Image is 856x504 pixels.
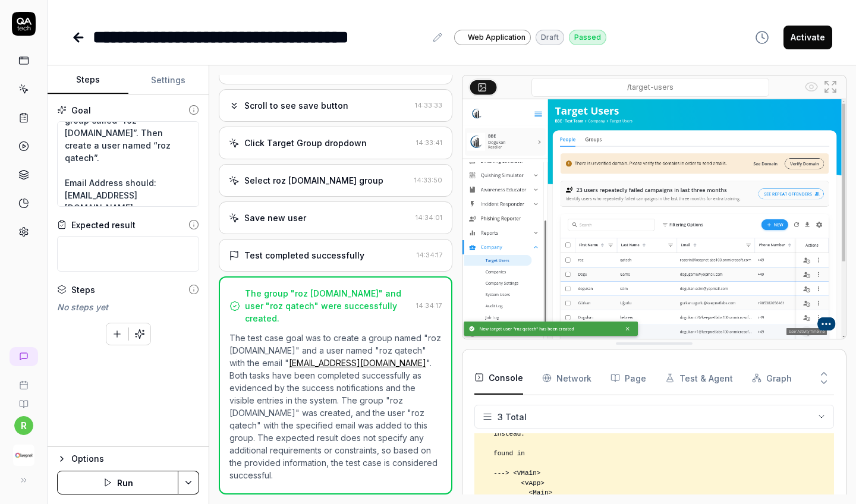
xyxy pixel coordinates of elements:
[5,390,42,409] a: Documentation
[569,30,606,45] div: Passed
[71,283,95,296] div: Steps
[71,219,136,231] div: Expected result
[536,30,564,45] div: Draft
[57,301,199,313] div: No steps yet
[5,435,42,468] button: Keepnet Logo
[57,471,178,494] button: Run
[5,371,42,390] a: Book a call with us
[416,301,442,310] time: 14:34:17
[610,361,646,395] button: Page
[13,445,34,466] img: Keepnet Logo
[10,347,38,366] a: New conversation
[57,452,199,466] button: Options
[542,361,591,395] button: Network
[71,104,91,116] div: Goal
[244,212,306,224] div: Save new user
[665,361,733,395] button: Test & Agent
[802,77,821,96] button: Show all interative elements
[417,251,442,259] time: 14:34:17
[454,29,531,45] a: Web Application
[414,176,442,184] time: 14:33:50
[244,137,367,149] div: Click Target Group dropdown
[474,361,523,395] button: Console
[462,99,846,339] img: Screenshot
[244,249,364,262] div: Test completed successfully
[244,99,348,112] div: Scroll to see save button
[245,287,411,325] div: The group "roz [DOMAIN_NAME]" and user "roz qatech" were successfully created.
[244,174,383,187] div: Select roz [DOMAIN_NAME] group
[14,416,33,435] button: r
[48,66,128,94] button: Steps
[783,26,832,49] button: Activate
[752,361,792,395] button: Graph
[229,332,442,481] p: The test case goal was to create a group named "roz [DOMAIN_NAME]" and a user named "roz qatech" ...
[821,77,840,96] button: Open in full screen
[415,101,442,109] time: 14:33:33
[416,138,442,147] time: 14:33:41
[416,213,442,222] time: 14:34:01
[468,32,525,43] span: Web Application
[71,452,199,466] div: Options
[289,358,426,368] a: [EMAIL_ADDRESS][DOMAIN_NAME]
[128,66,209,94] button: Settings
[748,26,776,49] button: View version history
